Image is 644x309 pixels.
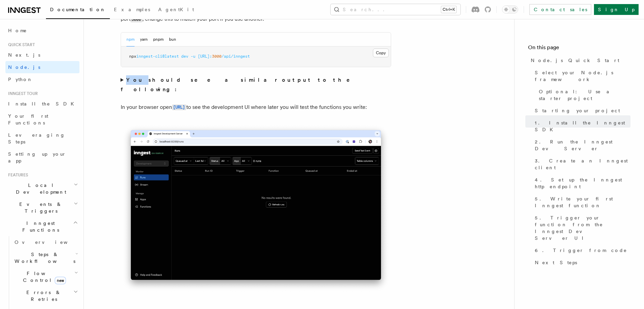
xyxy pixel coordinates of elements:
[535,107,620,114] span: Starting your project
[126,33,135,46] button: npm
[8,113,48,125] span: Your first Functions
[5,49,79,61] a: Next.js
[528,54,630,66] a: Node.js Quick Start
[532,256,630,269] a: Next Steps
[181,54,188,59] span: dev
[12,248,79,267] button: Steps & Workflows
[8,64,40,70] span: Node.js
[136,54,179,59] span: inngest-cli@latest
[535,214,630,242] span: 5. Trigger your function from the Inngest Dev Server UI
[535,157,630,171] span: 3. Create an Inngest client
[535,119,630,133] span: 1. Install the Inngest SDK
[114,7,150,12] span: Examples
[154,2,198,18] a: AgentKit
[129,54,136,59] span: npx
[121,102,391,112] p: In your browser open to see the development UI where later you will test the functions you write:
[5,61,79,73] a: Node.js
[12,236,79,248] a: Overview
[529,4,591,15] a: Contact sales
[8,101,78,107] span: Install the SDK
[5,98,79,110] a: Install the SDK
[169,33,176,46] button: bun
[212,54,221,59] span: 3000
[539,88,630,102] span: Optional: Use a starter project
[532,193,630,212] a: 5. Write your first Inngest function
[221,54,250,59] span: /api/inngest
[528,43,630,54] h4: On this page
[5,172,28,178] span: Features
[12,289,73,303] span: Errors & Retries
[5,148,79,167] a: Setting up your app
[172,104,186,110] a: [URL]
[172,104,186,110] code: [URL]
[5,182,74,195] span: Local Development
[5,217,79,236] button: Inngest Functions
[5,91,38,96] span: Inngest tour
[198,54,212,59] span: [URL]:
[532,244,630,256] a: 6. Trigger from code
[158,7,194,12] span: AgentKit
[121,123,391,294] img: Inngest Dev Server's 'Runs' tab with no data
[8,52,40,58] span: Next.js
[15,239,84,245] span: Overview
[140,33,148,46] button: yarn
[594,4,639,15] a: Sign Up
[532,174,630,193] a: 4. Set up the Inngest http endpoint
[5,198,79,217] button: Events & Triggers
[130,17,142,22] code: 3000
[441,6,456,13] kbd: Ctrl+K
[5,129,79,148] a: Leveraging Steps
[532,155,630,174] a: 3. Create an Inngest client
[8,27,27,34] span: Home
[532,117,630,136] a: 1. Install the Inngest SDK
[5,110,79,129] a: Your first Functions
[5,220,73,233] span: Inngest Functions
[5,73,79,85] a: Python
[331,4,460,15] button: Search...Ctrl+K
[121,77,360,93] strong: You should see a similar output to the following:
[8,132,65,144] span: Leveraging Steps
[110,2,154,18] a: Examples
[153,33,164,46] button: pnpm
[535,195,630,209] span: 5. Write your first Inngest function
[5,24,79,37] a: Home
[535,259,577,266] span: Next Steps
[502,5,518,14] button: Toggle dark mode
[12,286,79,305] button: Errors & Retries
[5,42,35,47] span: Quick start
[535,138,630,152] span: 2. Run the Inngest Dev Server
[535,69,630,83] span: Select your Node.js framework
[373,49,389,57] button: Copy
[191,54,195,59] span: -u
[532,136,630,155] a: 2. Run the Inngest Dev Server
[535,176,630,190] span: 4. Set up the Inngest http endpoint
[12,270,74,284] span: Flow Control
[121,75,391,94] summary: You should see a similar output to the following:
[46,2,110,19] a: Documentation
[8,151,66,163] span: Setting up your app
[55,277,66,284] span: new
[12,267,79,286] button: Flow Controlnew
[532,212,630,244] a: 5. Trigger your function from the Inngest Dev Server UI
[532,104,630,117] a: Starting your project
[12,251,75,265] span: Steps & Workflows
[536,85,630,104] a: Optional: Use a starter project
[532,66,630,85] a: Select your Node.js framework
[8,77,33,82] span: Python
[531,57,619,64] span: Node.js Quick Start
[5,201,74,214] span: Events & Triggers
[50,7,106,12] span: Documentation
[535,247,627,254] span: 6. Trigger from code
[5,179,79,198] button: Local Development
